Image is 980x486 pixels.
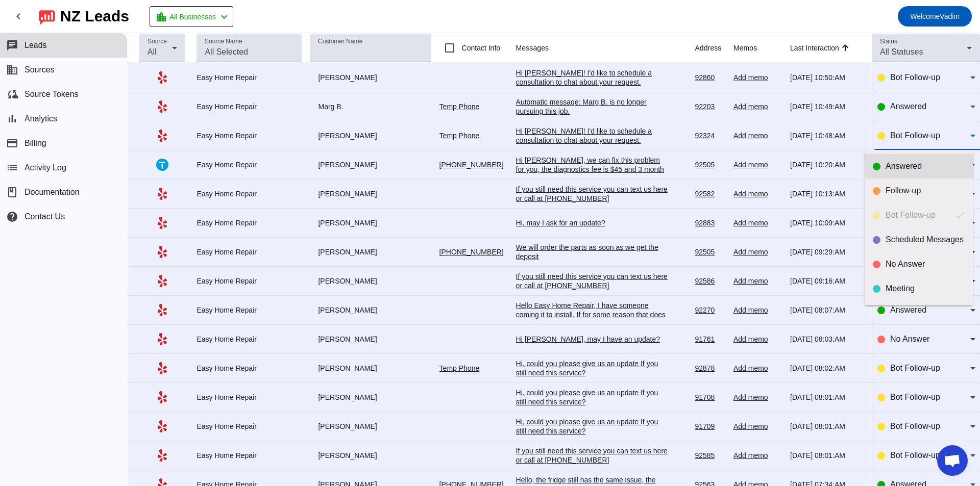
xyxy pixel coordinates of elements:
[886,284,965,294] div: Meeting
[886,186,965,196] div: Follow-up
[886,235,965,245] div: Scheduled Messages
[886,259,965,269] div: No Answer
[937,445,968,476] div: Open chat
[886,161,965,171] div: Answered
